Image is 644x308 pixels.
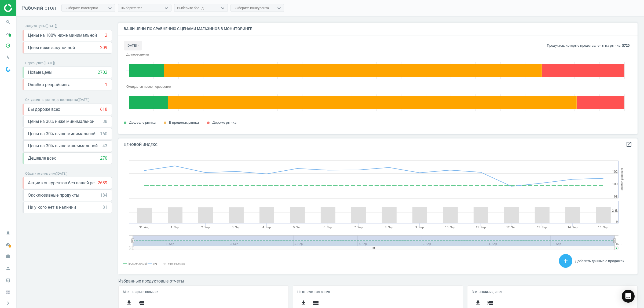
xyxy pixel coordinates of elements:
[616,220,618,223] text: 0
[28,82,71,88] span: Ошибка репрайсинга
[3,263,13,273] i: person
[169,120,199,124] span: В пределах рынка
[614,195,618,199] text: 98
[300,300,307,306] i: get_app
[118,138,638,151] h4: Ценовой индекс
[25,24,46,28] span: Защита цены
[313,300,319,306] i: storage
[25,98,78,102] span: Ситуация на рынке до переоценки
[562,258,569,264] i: add
[620,168,624,191] tspan: Ценовой индекс
[28,204,76,210] span: Ни у кого нет в наличии
[28,32,97,38] span: Цены на 100% ниже минимальной
[575,259,624,263] span: Добавить данные о продажах
[64,6,98,10] div: Выберите категорию
[202,226,210,229] tspan: 2. Sep
[100,131,107,137] div: 160
[3,41,13,51] i: pie_chart_outlined
[568,226,578,229] tspan: 14. Sep
[297,290,458,294] h5: Не отвеченная акция
[385,226,393,229] tspan: 8. Sep
[56,172,67,175] span: ( [DATE] )
[612,170,618,174] text: 102
[100,107,107,112] div: 618
[78,98,89,102] span: ( [DATE] )
[3,17,13,27] i: search
[46,24,57,28] span: ( [DATE] )
[105,32,107,38] div: 2
[626,141,632,148] a: open_in_new
[140,226,149,229] tspan: 31. Aug
[612,209,618,212] text: 2.5k
[118,23,638,35] h4: Ваши цены по сравнению с ценами магазинов в мониторинге
[168,262,185,265] tspan: Pairs count: avg
[123,290,284,294] h5: Мои товары в наличии
[126,300,132,306] i: get_app
[4,4,42,12] img: ajHJNr6hYgQAAAAASUVORK5CYII=
[28,131,96,137] span: Цены на 30% выше минимальной
[487,300,493,306] i: storage
[100,155,107,161] div: 270
[598,226,608,229] tspan: 15. Sep
[28,180,98,186] span: Акции конкурентов без вашей реакции
[476,226,486,229] tspan: 11. Sep
[5,300,11,306] i: chevron_right
[28,107,60,112] span: Вы дороже всех
[103,119,107,124] div: 38
[129,120,156,124] span: Дешевле рынка
[445,226,455,229] tspan: 10. Sep
[324,226,332,229] tspan: 6. Sep
[3,275,13,285] i: headset_mic
[28,143,98,149] span: Цены на 30% выше максимальной
[100,192,107,198] div: 184
[212,120,236,124] span: Дороже рынка
[103,204,107,210] div: 81
[105,82,107,88] div: 1
[293,226,302,229] tspan: 5. Sep
[537,226,547,229] tspan: 13. Sep
[138,300,145,306] i: storage
[124,41,142,50] button: [DATE]
[129,262,147,265] tspan: [DOMAIN_NAME]
[475,300,481,306] i: get_app
[28,119,94,124] span: Цены на 30% ниже минимальной
[25,61,43,65] span: Переоценка
[171,226,179,229] tspan: 1. Sep
[3,240,13,250] i: cloud_done
[43,61,55,65] span: ( [DATE] )
[28,192,79,198] span: Эксклюзивные продукты
[559,254,572,268] button: add
[118,278,638,284] h3: Избранные продуктовые отчеты
[126,53,149,56] tspan: До переоценки
[100,45,107,51] div: 209
[233,6,269,10] div: Выберите конкурента
[3,228,13,238] i: notifications
[416,226,424,229] tspan: 9. Sep
[177,6,204,10] div: Выберите бренд
[28,69,52,75] span: Новые цены
[3,251,13,262] i: work
[232,226,240,229] tspan: 3. Sep
[472,290,633,294] h5: Все в наличии, я нет
[153,262,157,265] tspan: avg
[622,290,635,303] div: Open Intercom Messenger
[28,45,75,51] span: Цены ниже закупочной
[126,85,171,89] tspan: Ожидается после переоценки
[612,182,618,186] text: 100
[121,6,142,10] div: Выберите тег
[354,226,363,229] tspan: 7. Sep
[25,172,56,175] span: Обратите внимание
[3,52,13,63] i: swap_vert
[1,300,15,307] button: chevron_right
[6,67,10,72] img: wGWNvw8QSZomAAAAABJRU5ErkJggg==
[507,226,517,229] tspan: 12. Sep
[21,5,56,11] span: Рабочий стол
[98,69,107,75] div: 2702
[622,43,630,47] b: 3720
[616,242,622,246] tspan: 15. …
[3,29,13,39] i: timeline
[28,155,56,161] span: Дешевле всех
[547,43,630,48] p: Продуктов, которые представлены на рынке:
[98,180,107,186] div: 2689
